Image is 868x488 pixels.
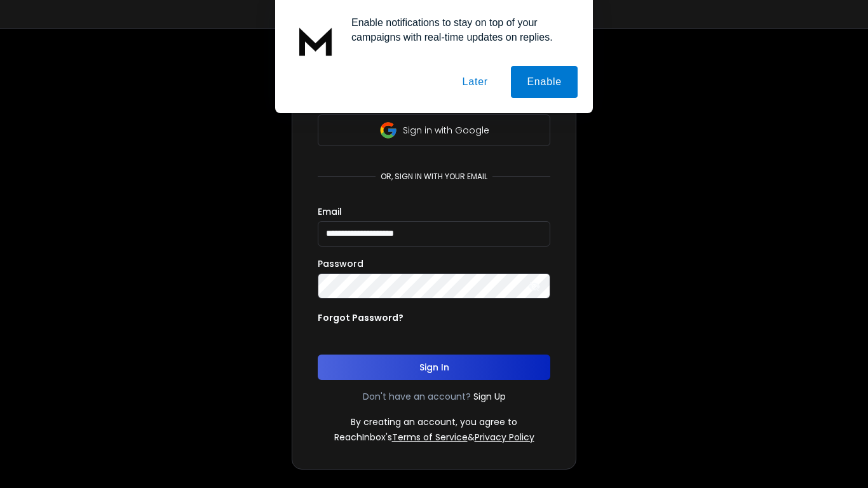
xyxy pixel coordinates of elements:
[392,431,468,444] a: Terms of Service
[290,15,341,66] img: notification icon
[318,207,342,216] label: Email
[475,431,534,444] a: Privacy Policy
[341,15,578,44] div: Enable notifications to stay on top of your campaigns with real-time updates on replies.
[318,114,550,146] button: Sign in with Google
[446,66,503,98] button: Later
[351,416,517,428] p: By creating an account, you agree to
[511,66,578,98] button: Enable
[334,431,534,444] p: ReachInbox's &
[376,172,492,182] p: or, sign in with your email
[363,390,471,403] p: Don't have an account?
[318,355,550,380] button: Sign In
[318,259,363,268] label: Password
[403,124,489,137] p: Sign in with Google
[318,311,403,324] p: Forgot Password?
[473,390,506,403] a: Sign Up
